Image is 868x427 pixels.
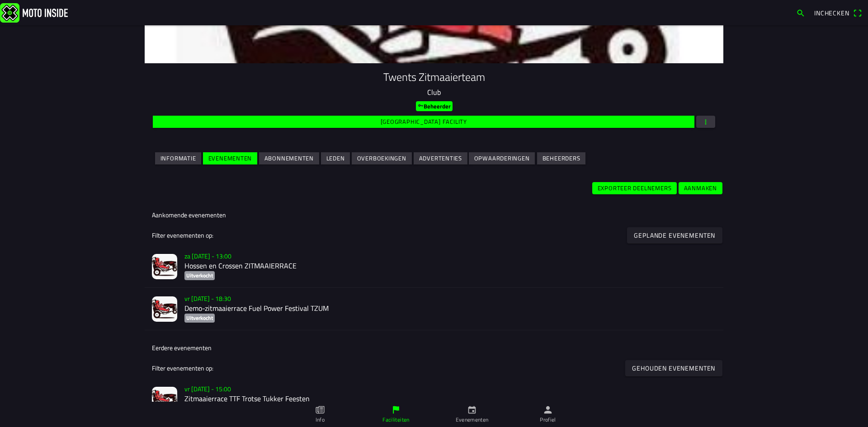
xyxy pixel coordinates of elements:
[184,394,716,403] h2: Zitmaaierrace TTF Trotse Tukker Feesten
[391,405,401,415] ion-icon: flag
[203,152,257,164] ion-button: Evenementen
[679,182,722,194] ion-button: Aanmaken
[152,70,716,84] h1: Twents Zitmaaierteam
[184,262,716,270] h2: Hossen en Crossen ZITMAAIERRACE
[316,416,325,424] ion-label: Info
[152,87,716,98] p: Club
[321,152,350,164] ion-button: Leden
[152,210,226,220] ion-label: Aankomende evenementen
[184,304,716,313] h2: Demo-zitmaaierrace Fuel Power Festival TZUM
[352,152,412,164] ion-button: Overboekingen
[184,251,231,261] ion-text: za [DATE] - 13:00
[543,405,553,415] ion-icon: person
[315,405,325,415] ion-icon: paper
[537,152,585,164] ion-button: Beheerders
[592,182,677,194] ion-button: Exporteer deelnemers
[186,271,213,280] ion-text: Uitverkocht
[456,416,489,424] ion-label: Evenementen
[792,5,810,20] a: search
[382,416,409,424] ion-label: Faciliteiten
[152,253,177,279] img: fcugZSFvzj35COuxVxVvMpNeb0ALz5e3wqyVadaE.jpeg
[259,152,319,164] ion-button: Abonnementen
[540,416,556,424] ion-label: Profiel
[814,8,849,18] span: Inchecken
[152,296,177,322] img: Jr9onrC0yD8203rv07GQoPFRO05txJl9KEmks7zX.jpg
[152,230,213,240] ion-label: Filter evenementen op:
[153,116,694,128] ion-button: [GEOGRAPHIC_DATA] facility
[810,5,866,20] a: Incheckenqr scanner
[634,232,716,238] ion-text: Geplande evenementen
[469,152,535,164] ion-button: Opwaarderingen
[418,103,424,108] ion-icon: key
[414,152,467,164] ion-button: Advertenties
[632,365,716,371] ion-text: Gehouden evenementen
[184,384,231,394] ion-text: vr [DATE] - 15:00
[152,387,177,412] img: nqVjGR7w9L1lx1i9iSUta8yeC2jT49Su6SYODyDY.jpg
[152,343,212,352] ion-label: Eerdere evenementen
[467,405,477,415] ion-icon: calendar
[186,314,213,322] ion-text: Uitverkocht
[155,152,201,164] ion-button: Informatie
[152,363,213,373] ion-label: Filter evenementen op:
[416,101,453,111] ion-badge: Beheerder
[184,294,231,303] ion-text: vr [DATE] - 18:30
